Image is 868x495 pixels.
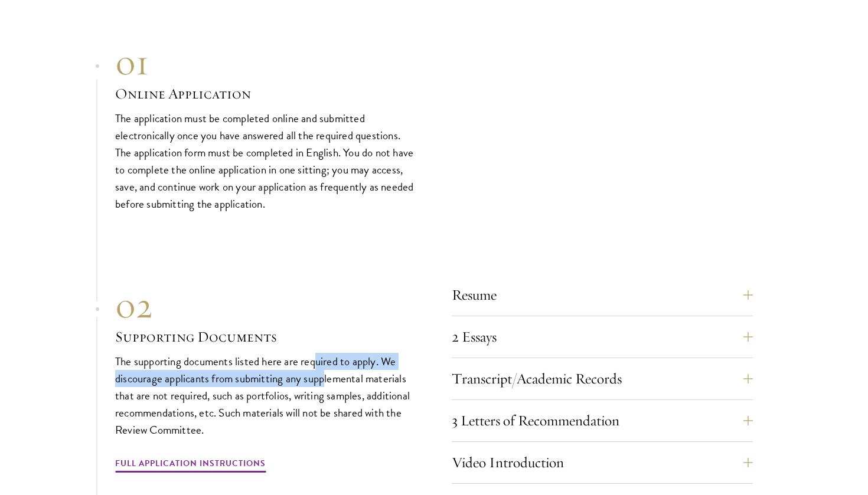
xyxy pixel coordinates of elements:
button: Video Introduction [452,448,753,477]
h3: Online Application [115,84,416,104]
button: 3 Letters of Recommendation [452,407,753,435]
button: 2 Essays [452,323,753,351]
a: Full Application Instructions [115,456,266,474]
p: The supporting documents listed here are required to apply. We discourage applicants from submitt... [115,353,416,438]
button: Resume [452,281,753,309]
p: The application must be completed online and submitted electronically once you have answered all ... [115,110,416,212]
div: 01 [115,41,416,84]
div: 02 [115,284,416,327]
button: Transcript/Academic Records [452,365,753,393]
h3: Supporting Documents [115,327,416,347]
